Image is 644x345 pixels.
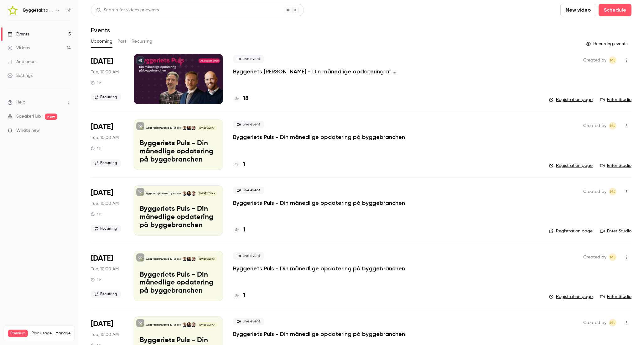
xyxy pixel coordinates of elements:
span: Recurring [91,290,121,298]
span: Recurring [91,159,121,167]
span: Tue, 10:00 AM [91,69,119,75]
span: Created by [583,56,606,64]
span: Mads Toft Jensen [609,319,616,326]
a: Manage [55,331,70,336]
a: Byggeriets Puls - Din månedlige opdatering på byggebranchen [233,330,405,338]
img: Lasse Lundqvist [182,257,187,261]
p: Byggefakta | Powered by Hubexo [146,126,181,130]
span: Created by [583,319,606,326]
div: Videos [8,45,30,51]
div: Sep 30 Tue, 10:00 AM (Europe/Copenhagen) [91,119,124,170]
span: What's new [16,127,40,134]
div: Oct 28 Tue, 10:00 AM (Europe/Copenhagen) [91,185,124,236]
a: 18 [233,94,248,103]
span: MJ [610,56,615,64]
span: [DATE] [91,319,113,329]
p: Byggefakta | Powered by Hubexo [146,192,181,195]
div: Nov 25 Tue, 10:00 AM (Europe/Copenhagen) [91,251,124,301]
button: Schedule [599,4,631,16]
div: 1 h [91,80,101,85]
button: Upcoming [91,36,112,46]
span: new [45,114,57,120]
img: Rasmus Schulian [191,257,196,261]
h4: 1 [243,160,245,169]
span: Live event [233,55,264,63]
a: Byggeriets Puls - Din månedlige opdatering på byggebranchen [233,133,405,141]
img: Thomas Simonsen [187,257,191,261]
span: Help [16,99,25,106]
span: [DATE] 10:00 AM [197,191,217,196]
div: Settings [8,72,33,79]
p: Byggeriets Puls - Din månedlige opdatering på byggebranchen [140,271,217,295]
a: Byggeriets Puls - Din månedlige opdatering på byggebranchenByggefakta | Powered by HubexoRasmus S... [134,185,223,236]
a: Byggeriets [PERSON_NAME] - Din månedlige opdatering af byggebranchen [233,68,421,75]
button: Recurring events [583,39,631,49]
a: Enter Studio [600,97,631,103]
span: Created by [583,253,606,261]
a: Registration page [549,97,593,103]
img: Thomas Simonsen [187,191,191,196]
span: Tue, 10:00 AM [91,200,119,207]
span: Live event [233,187,264,194]
span: Live event [233,252,264,260]
a: Registration page [549,228,593,234]
p: Byggeriets Puls - Din månedlige opdatering på byggebranchen [233,199,405,207]
img: Lasse Lundqvist [182,191,187,196]
span: Live event [233,318,264,325]
a: 1 [233,291,245,300]
img: Rasmus Schulian [191,322,196,327]
button: Recurring [132,36,153,46]
div: Search for videos or events [96,7,159,13]
p: Byggefakta | Powered by Hubexo [146,257,181,261]
a: Enter Studio [600,294,631,300]
a: Enter Studio [600,162,631,169]
span: Plan usage [32,331,52,336]
span: Created by [583,188,606,195]
span: Mads Toft Jensen [609,188,616,195]
span: Recurring [91,93,121,101]
h4: 18 [243,94,248,103]
a: Registration page [549,294,593,300]
a: Registration page [549,162,593,169]
img: Lasse Lundqvist [182,126,187,130]
div: Aug 26 Tue, 10:00 AM (Europe/Copenhagen) [91,54,124,104]
a: Enter Studio [600,228,631,234]
a: Byggeriets Puls - Din månedlige opdatering på byggebranchenByggefakta | Powered by HubexoRasmus S... [134,251,223,301]
span: MJ [610,122,615,130]
img: Thomas Simonsen [187,126,191,130]
h4: 1 [243,291,245,300]
span: [DATE] 10:00 AM [197,126,217,130]
div: Events [8,31,29,37]
span: [DATE] [91,122,113,132]
span: Mads Toft Jensen [609,56,616,64]
span: Recurring [91,225,121,232]
h4: 1 [243,226,245,234]
span: [DATE] [91,253,113,263]
img: Rasmus Schulian [191,191,196,196]
div: 1 h [91,146,101,151]
span: MJ [610,319,615,326]
a: 1 [233,160,245,169]
div: 1 h [91,212,101,217]
span: Tue, 10:00 AM [91,135,119,141]
p: Byggeriets Puls - Din månedlige opdatering på byggebranchen [140,140,217,164]
h1: Events [91,26,110,34]
span: Created by [583,122,606,130]
div: Audience [8,59,35,65]
span: Premium [8,330,28,337]
a: Byggeriets Puls - Din månedlige opdatering på byggebranchen [233,265,405,272]
span: [DATE] 10:00 AM [197,322,217,327]
span: [DATE] [91,56,113,66]
span: Tue, 10:00 AM [91,332,119,338]
span: Live event [233,121,264,128]
div: 1 h [91,277,101,282]
a: 1 [233,226,245,234]
span: [DATE] [91,188,113,198]
button: Past [117,36,127,46]
h6: Byggefakta | Powered by Hubexo [23,7,53,13]
span: MJ [610,188,615,195]
button: New video [560,4,596,16]
a: SpeakerHub [16,113,41,120]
